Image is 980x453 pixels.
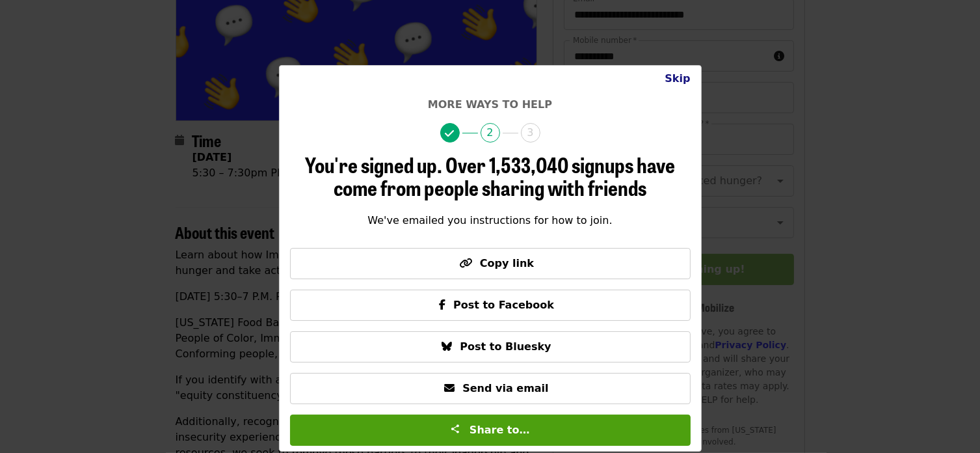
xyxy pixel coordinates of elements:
button: Send via email [290,373,691,404]
button: Share to… [290,415,691,446]
button: Post to Facebook [290,290,691,321]
span: 2 [481,123,500,143]
span: More ways to help [428,98,552,111]
i: envelope icon [444,382,455,394]
span: We've emailed you instructions for how to join. [367,214,612,226]
span: Copy link [480,257,534,269]
span: Post to Facebook [453,299,554,311]
i: facebook-f icon [439,299,445,311]
img: Share [450,424,460,434]
i: check icon [445,128,455,140]
span: Over 1,533,040 signups have come from people sharing with friends [334,149,675,202]
span: Send via email [462,382,548,394]
button: Copy link [290,248,691,279]
button: Post to Bluesky [290,331,691,363]
span: Share to… [470,424,530,436]
button: Close [654,66,700,92]
span: You're signed up. [305,149,442,180]
span: 3 [521,123,540,143]
i: link icon [459,257,472,269]
i: bluesky icon [442,340,452,353]
span: Post to Bluesky [460,340,551,353]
